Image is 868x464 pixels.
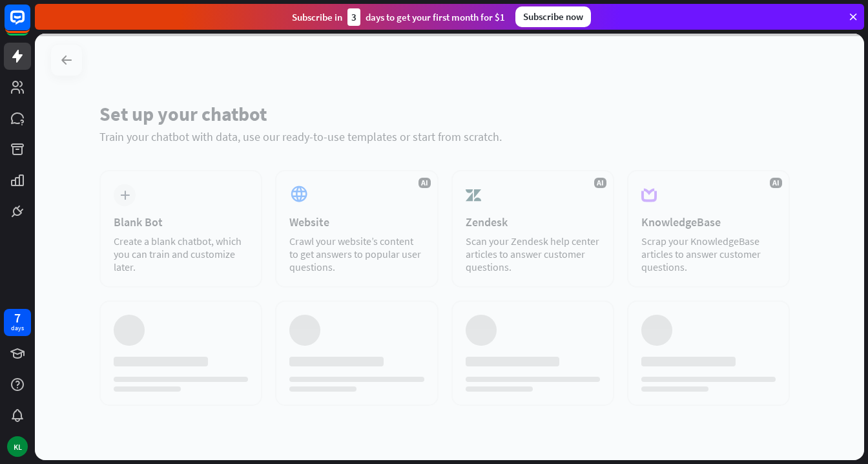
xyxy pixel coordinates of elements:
[515,6,591,27] div: Subscribe now
[14,312,21,324] div: 7
[11,324,24,333] div: days
[7,436,28,457] div: KL
[347,8,360,26] div: 3
[292,8,505,26] div: Subscribe in days to get your first month for $1
[4,309,31,336] a: 7 days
